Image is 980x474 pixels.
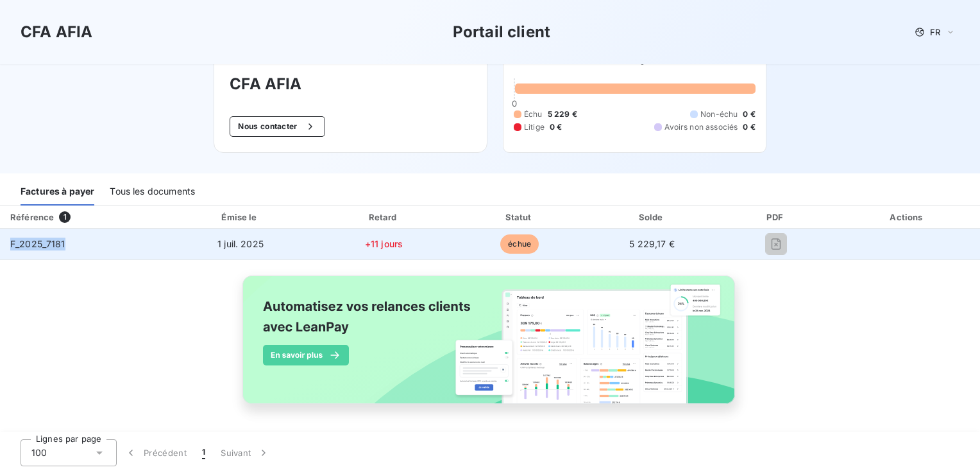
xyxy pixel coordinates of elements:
button: Précédent [117,439,194,466]
img: banner [231,268,749,426]
span: Avoirs non associés [664,121,738,133]
span: F_2025_7181 [10,238,65,249]
span: FR [930,27,940,37]
span: 1 [202,446,205,459]
span: 0 [512,98,517,109]
span: 0 € [743,109,755,120]
div: Émise le [168,211,312,224]
span: 5 229,17 € [629,238,675,249]
div: Solde [589,211,715,224]
button: Nous contacter [230,116,325,137]
span: +11 jours [365,238,403,249]
span: 1 juil. 2025 [217,238,264,249]
h3: CFA AFIA [21,21,92,44]
span: 0 € [550,121,562,133]
span: 5 229 € [548,109,577,120]
button: 1 [194,439,213,466]
div: Retard [318,211,450,224]
h3: CFA AFIA [230,73,471,96]
span: Échu [524,109,543,120]
div: PDF [720,211,832,224]
div: Référence [10,212,54,222]
span: échue [500,234,539,254]
div: Tous les documents [110,179,195,206]
span: 0 € [743,121,755,133]
span: 100 [31,446,47,459]
h3: Portail client [453,21,550,44]
span: 1 [59,211,71,223]
span: Non-échu [700,109,738,120]
span: Litige [524,121,545,133]
button: Suivant [213,439,278,466]
div: Statut [455,211,584,224]
div: Actions [838,211,977,224]
div: Factures à payer [21,179,94,206]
